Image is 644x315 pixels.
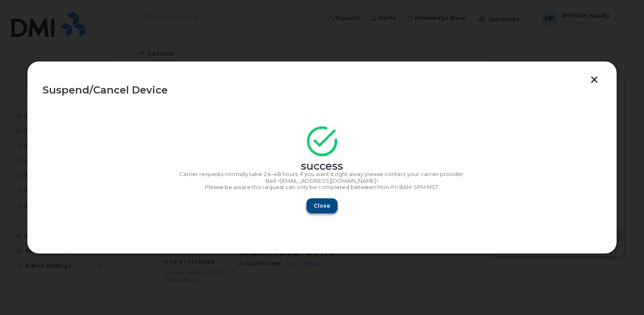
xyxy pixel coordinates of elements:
p: Bell <[EMAIL_ADDRESS][DOMAIN_NAME]> [43,178,601,184]
button: Close [306,198,338,214]
span: Close [314,202,330,210]
p: Carrier requests normally take 24–48 hours, if you want it right away please contact your carrier... [43,171,601,178]
p: Please be aware this request can only be completed between Mon-Fri 8AM-5PM MST. [43,184,601,191]
div: success [43,163,601,170]
div: Suspend/Cancel Device [43,85,601,95]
